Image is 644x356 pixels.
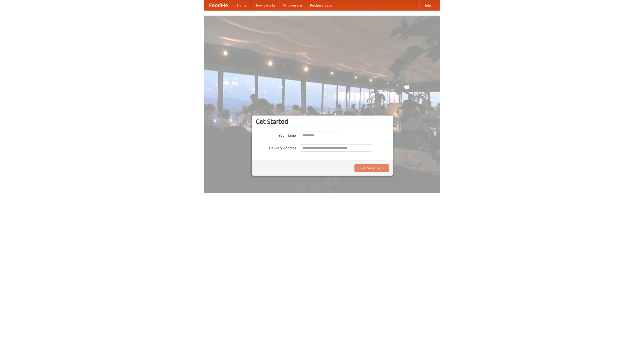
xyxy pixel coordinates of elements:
a: Who we are [279,0,306,10]
button: Find Restaurants! [354,164,389,172]
a: Help [419,0,435,10]
a: Home [233,0,251,10]
h3: Get Started [256,118,389,125]
a: Recipe videos [306,0,336,10]
a: How it works [251,0,279,10]
a: FoodMe [204,0,233,10]
label: Delivery Address [256,144,296,150]
label: Your Name [256,132,296,138]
